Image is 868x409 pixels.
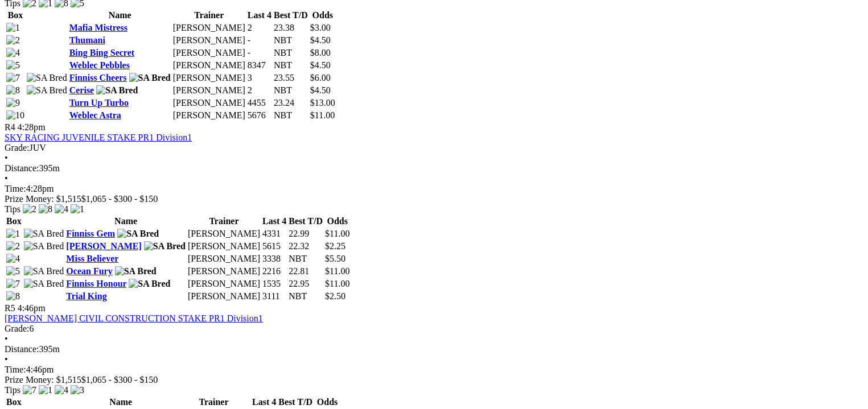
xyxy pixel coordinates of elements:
[273,10,308,21] th: Best T/D
[66,279,126,288] a: Finniss Honour
[5,344,39,354] span: Distance:
[5,303,15,313] span: R5
[288,266,323,277] td: 22.81
[5,313,263,323] a: [PERSON_NAME] CIVIL CONSTRUCTION STAKE PR1 Division1
[81,194,158,204] span: $1,065 - $300 - $150
[6,60,20,71] img: 5
[6,291,20,301] img: 8
[6,397,22,407] span: Box
[247,85,272,96] td: 2
[65,396,176,408] th: Name
[325,279,349,288] span: $11.00
[288,216,323,227] th: Best T/D
[172,85,246,96] td: [PERSON_NAME]
[66,266,112,276] a: Ocean Fury
[5,354,8,364] span: •
[18,122,46,132] span: 4:28pm
[247,35,272,46] td: -
[187,216,261,227] th: Trainer
[172,60,246,71] td: [PERSON_NAME]
[262,278,287,290] td: 1535
[325,229,349,238] span: $11.00
[273,22,308,34] td: 23.38
[5,163,39,173] span: Distance:
[66,291,106,301] a: Trial King
[24,229,64,239] img: SA Bred
[288,291,323,302] td: NBT
[27,73,67,83] img: SA Bred
[66,241,141,251] a: [PERSON_NAME]
[278,396,313,408] th: Best T/D
[325,266,349,276] span: $11.00
[115,266,157,276] img: SA Bred
[23,204,36,214] img: 2
[6,48,20,58] img: 4
[310,48,331,57] span: $8.00
[187,266,261,277] td: [PERSON_NAME]
[310,60,331,70] span: $4.50
[6,110,24,121] img: 10
[310,98,335,108] span: $13.00
[71,385,84,395] img: 3
[6,279,20,289] img: 7
[5,173,8,183] span: •
[5,344,863,354] div: 395m
[5,143,30,152] span: Grade:
[273,97,308,109] td: 23.24
[6,241,20,251] img: 2
[247,47,272,59] td: -
[247,97,272,109] td: 4455
[66,254,118,263] a: Miss Believer
[6,229,20,239] img: 1
[273,60,308,71] td: NBT
[5,385,20,395] span: Tips
[81,375,158,385] span: $1,065 - $300 - $150
[177,396,250,408] th: Trainer
[262,253,287,265] td: 3338
[8,10,23,20] span: Box
[187,278,261,290] td: [PERSON_NAME]
[117,229,159,239] img: SA Bred
[5,365,863,375] div: 4:46pm
[144,241,186,251] img: SA Bred
[310,10,336,21] th: Odds
[69,48,134,57] a: Bing Bing Secret
[187,241,261,252] td: [PERSON_NAME]
[262,228,287,239] td: 4331
[65,216,186,227] th: Name
[310,23,331,32] span: $3.00
[325,254,345,263] span: $5.50
[6,216,22,226] span: Box
[172,35,246,46] td: [PERSON_NAME]
[324,216,350,227] th: Odds
[288,253,323,265] td: NBT
[5,184,863,194] div: 4:28pm
[39,385,52,395] img: 1
[69,35,105,45] a: Thumani
[5,143,863,153] div: JUV
[187,291,261,302] td: [PERSON_NAME]
[5,334,8,344] span: •
[314,396,340,408] th: Odds
[55,204,68,214] img: 4
[5,153,8,163] span: •
[6,98,20,108] img: 9
[96,85,138,96] img: SA Bred
[69,10,171,21] th: Name
[6,254,20,264] img: 4
[273,72,308,84] td: 23.55
[247,110,272,121] td: 5676
[262,266,287,277] td: 2216
[5,194,863,204] div: Prize Money: $1,515
[273,110,308,121] td: NBT
[69,73,127,82] a: Finniss Cheers
[24,241,64,251] img: SA Bred
[288,241,323,252] td: 22.32
[5,184,26,193] span: Time:
[23,385,36,395] img: 7
[6,23,20,33] img: 1
[5,375,863,385] div: Prize Money: $1,515
[129,279,170,289] img: SA Bred
[172,22,246,34] td: [PERSON_NAME]
[172,97,246,109] td: [PERSON_NAME]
